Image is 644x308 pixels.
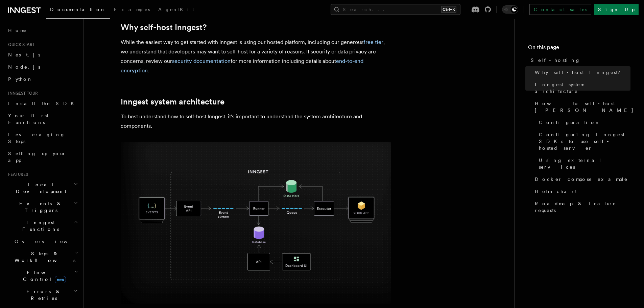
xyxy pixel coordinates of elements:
[5,73,79,85] a: Python
[539,119,600,126] span: Configuration
[532,78,630,97] a: Inngest system architecture
[8,113,48,125] span: Your first Functions
[12,285,79,304] button: Errors & Retries
[154,2,198,18] a: AgentKit
[15,239,84,244] span: Overview
[535,100,634,114] span: How to self-host [PERSON_NAME]
[532,66,630,78] a: Why self-host Inngest?
[12,288,73,302] span: Errors & Retries
[5,61,79,73] a: Node.js
[535,200,630,214] span: Roadmap & feature requests
[532,185,630,197] a: Helm chart
[331,4,460,15] button: Search...Ctrl+K
[528,54,630,66] a: Self-hosting
[532,173,630,185] a: Docker compose example
[12,247,79,266] button: Steps & Workflows
[5,147,79,166] a: Setting up your app
[8,52,40,57] span: Next.js
[539,157,630,170] span: Using external services
[536,128,630,154] a: Configuring Inngest SDKs to use self-hosted server
[12,269,74,283] span: Flow Control
[50,7,106,12] span: Documentation
[8,151,66,163] span: Setting up your app
[121,23,207,32] a: Why self-host Inngest?
[46,2,110,19] a: Documentation
[12,250,75,264] span: Steps & Workflows
[8,76,33,82] span: Python
[5,24,79,37] a: Home
[5,200,74,214] span: Events & Triggers
[121,142,391,304] img: Inngest system architecture diagram
[528,43,630,54] h4: On this page
[5,172,28,177] span: Features
[158,7,194,12] span: AgentKit
[529,4,591,15] a: Contact sales
[531,57,580,64] span: Self-hosting
[5,97,79,110] a: Install the SDK
[172,58,231,64] a: security documentation
[532,97,630,116] a: How to self-host [PERSON_NAME]
[535,188,577,195] span: Helm chart
[12,235,79,247] a: Overview
[8,27,27,34] span: Home
[8,64,40,70] span: Node.js
[532,197,630,216] a: Roadmap & feature requests
[5,216,79,235] button: Inngest Functions
[121,38,391,75] p: While the easiest way to get started with Inngest is using our hosted platform, including our gen...
[5,179,79,197] button: Local Development
[441,6,456,13] kbd: Ctrl+K
[363,39,383,45] a: free tier
[8,132,65,144] span: Leveraging Steps
[110,2,154,18] a: Examples
[535,81,630,95] span: Inngest system architecture
[8,101,78,106] span: Install the SDK
[5,110,79,128] a: Your first Functions
[114,7,150,12] span: Examples
[536,154,630,173] a: Using external services
[502,5,518,14] button: Toggle dark mode
[121,112,391,131] p: To best understand how to self-host Inngest, it's important to understand the system architecture...
[5,42,35,47] span: Quick start
[5,91,38,96] span: Inngest tour
[5,181,74,195] span: Local Development
[594,4,639,15] a: Sign Up
[535,69,625,76] span: Why self-host Inngest?
[12,266,79,285] button: Flow Controlnew
[539,131,630,151] span: Configuring Inngest SDKs to use self-hosted server
[5,128,79,147] a: Leveraging Steps
[121,97,224,106] a: Inngest system architecture
[535,176,628,183] span: Docker compose example
[5,219,73,233] span: Inngest Functions
[5,197,79,216] button: Events & Triggers
[536,116,630,128] a: Configuration
[55,276,66,283] span: new
[5,49,79,61] a: Next.js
